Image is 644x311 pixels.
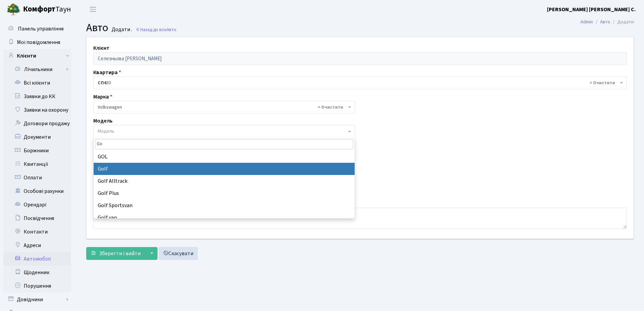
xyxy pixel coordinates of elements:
li: Golf [94,163,355,175]
nav: breadcrumb [570,15,644,29]
b: Комфорт [23,4,55,15]
a: Квитанції [3,157,71,171]
span: Видалити всі елементи [590,80,615,86]
a: Оплати [3,171,71,184]
a: Довідники [3,293,71,306]
span: Панель управління [18,25,64,32]
a: Мої повідомлення [3,36,71,49]
span: Volkswagen [93,101,355,114]
a: Орендарі [3,198,71,212]
small: Додати . [110,26,132,33]
label: Марка [93,93,112,101]
span: Таун [23,4,71,15]
a: [PERSON_NAME] [PERSON_NAME] С. [547,5,636,14]
a: Договори продажу [3,117,71,130]
a: Боржники [3,144,71,157]
span: Модель [98,128,114,135]
a: Посвідчення [3,212,71,225]
li: Golf Sportsvan [94,199,355,212]
a: Щоденник [3,266,71,279]
a: Документи [3,130,71,144]
a: Порушення [3,279,71,293]
span: <b>СП4</b>&nbsp;&nbsp;&nbsp;30 [98,80,618,86]
li: GOL [94,151,355,163]
button: Зберегти і вийти [86,247,145,260]
b: СП4 [98,80,106,86]
a: Заявки на охорону [3,103,71,117]
a: Авто [600,18,610,25]
a: Лічильники [8,63,71,76]
span: Видалити всі елементи [318,104,343,111]
li: Golf van [94,212,355,224]
li: Додати [610,18,634,26]
a: Скасувати [159,247,198,260]
img: logo.png [7,3,20,16]
a: Всі клієнти [3,76,71,90]
span: Мої повідомлення [17,39,60,46]
span: Зберегти і вийти [99,250,141,257]
a: Назад до всіхАвто [136,26,176,33]
a: Панель управління [3,22,71,36]
a: Адреси [3,239,71,252]
span: Авто [167,26,176,33]
a: Особові рахунки [3,184,71,198]
span: <b>СП4</b>&nbsp;&nbsp;&nbsp;30 [93,76,627,89]
a: Заявки до КК [3,90,71,103]
a: Автомобілі [3,252,71,266]
a: Контакти [3,225,71,239]
label: Клієнт [93,44,110,52]
li: Golf Plus [94,187,355,199]
a: Admin [580,18,593,25]
a: Клієнти [3,49,71,63]
label: Модель [93,117,113,125]
label: Квартира [93,68,121,76]
button: Переключити навігацію [85,4,101,15]
span: Volkswagen [98,104,347,111]
span: Авто [86,20,108,36]
b: [PERSON_NAME] [PERSON_NAME] С. [547,6,636,13]
li: Golf Alltrack [94,175,355,187]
